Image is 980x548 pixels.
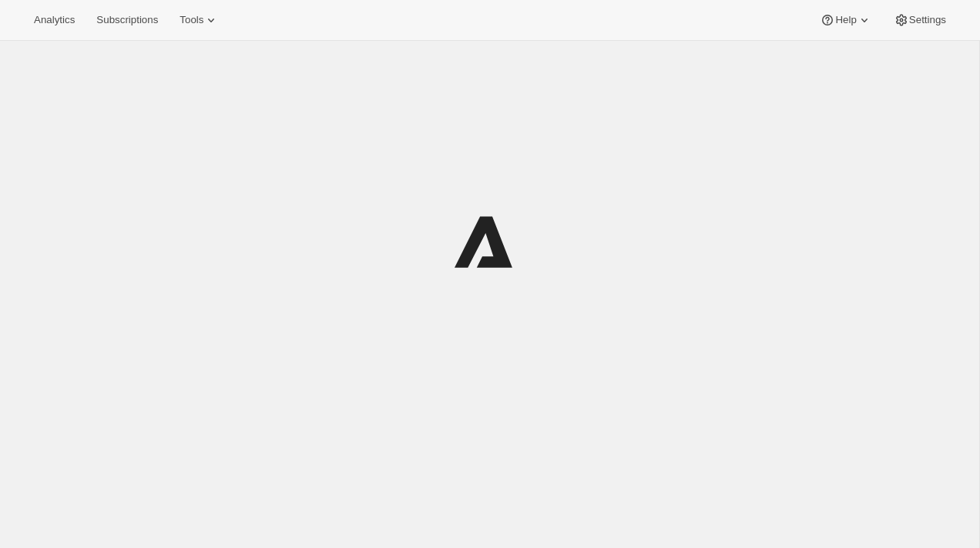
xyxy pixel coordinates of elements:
button: Subscriptions [87,9,167,31]
button: Settings [884,9,955,31]
button: Analytics [25,9,84,31]
span: Settings [909,14,946,26]
span: Subscriptions [96,14,158,26]
span: Analytics [34,14,75,26]
span: Tools [180,14,203,26]
span: Help [835,14,856,26]
button: Tools [170,9,228,31]
button: Help [811,9,881,31]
